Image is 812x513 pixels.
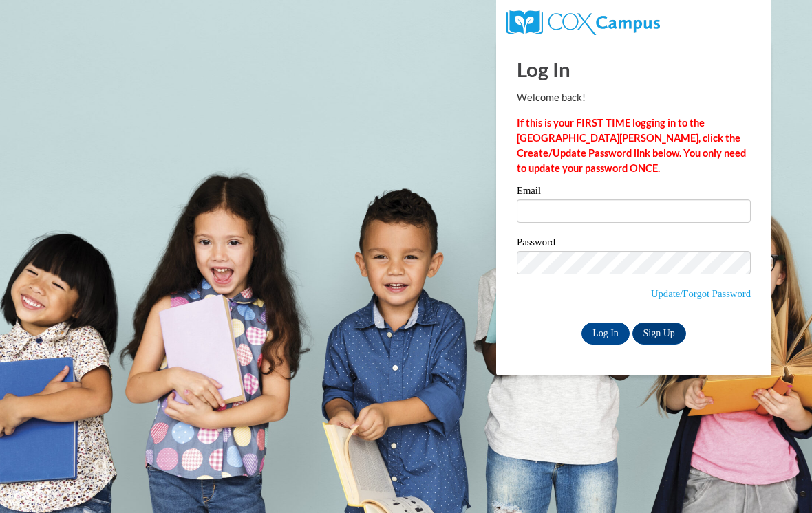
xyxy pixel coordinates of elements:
[517,55,751,83] h1: Log In
[517,186,751,199] label: Email
[632,323,686,345] a: Sign Up
[581,323,630,345] input: Log In
[506,16,660,28] a: COX Campus
[517,90,751,105] p: Welcome back!
[506,10,660,35] img: COX Campus
[517,237,751,251] label: Password
[651,288,751,299] a: Update/Forgot Password
[517,117,746,174] strong: If this is your FIRST TIME logging in to the [GEOGRAPHIC_DATA][PERSON_NAME], click the Create/Upd...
